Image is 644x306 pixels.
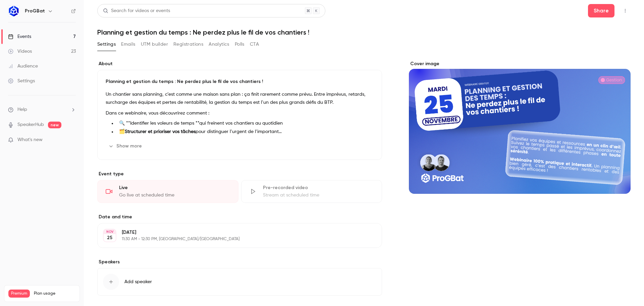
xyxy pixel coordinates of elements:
p: Planning et gestion du temps : Ne perdez plus le fil de vos chantiers ! [106,78,374,85]
div: Settings [8,78,35,84]
button: UTM builder [141,39,168,50]
strong: Structurer et prioriser vos tâches [125,129,196,134]
p: Dans ce webinaire, vous découvrirez comment : [106,109,374,117]
h6: ProGBat [25,8,45,14]
button: Registrations [173,39,203,50]
div: NOV [104,229,116,234]
p: Event type [97,171,382,177]
span: What's new [17,136,43,143]
div: Videos [8,48,32,55]
div: Search for videos or events [103,7,170,14]
span: new [48,122,61,128]
a: SpeakerHub [17,121,44,128]
li: help-dropdown-opener [8,106,76,113]
p: [DATE] [122,229,346,236]
div: Audience [8,63,38,70]
button: Share [588,4,614,17]
button: CTA [250,39,259,50]
button: Emails [121,39,135,50]
label: About [97,60,382,67]
label: Date and time [97,214,382,220]
span: Premium [8,290,30,298]
li: 🔍 **Identifier les voleurs de temps **qui freinent vos chantiers au quotidien [116,120,374,127]
div: Stream at scheduled time [263,192,374,199]
h1: Planning et gestion du temps : Ne perdez plus le fil de vos chantiers ! [97,28,631,36]
div: Live [119,184,230,191]
div: Events [8,33,31,40]
div: Pre-recorded videoStream at scheduled time [241,180,382,203]
section: Cover image [409,60,631,194]
p: Un chantier sans planning, c’est comme une maison sans plan : ça finit rarement comme prévu. Entr... [106,90,374,106]
span: Add speaker [124,278,152,285]
div: LiveGo live at scheduled time [97,180,238,203]
img: ProGBat [8,6,19,16]
span: Plan usage [34,291,75,296]
button: Show more [106,141,146,151]
button: Add speaker [97,268,382,296]
li: 🗂️ pour distinguer l’urgent de l’important [116,128,374,135]
div: Pre-recorded video [263,184,374,191]
span: Help [17,106,27,113]
button: Analytics [209,39,229,50]
label: Speakers [97,259,382,265]
button: Settings [97,39,116,50]
label: Cover image [409,60,631,67]
p: 11:30 AM - 12:30 PM, [GEOGRAPHIC_DATA]/[GEOGRAPHIC_DATA] [122,236,346,242]
p: 25 [107,234,112,241]
div: Go live at scheduled time [119,192,230,199]
button: Polls [235,39,245,50]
